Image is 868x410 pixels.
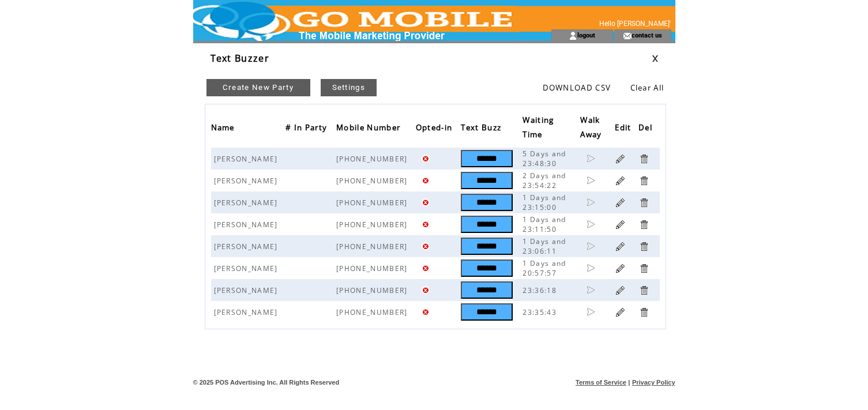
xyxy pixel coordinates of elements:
[638,175,649,186] a: Click to delete
[214,285,281,295] span: [PERSON_NAME]
[615,307,626,318] a: Click to edit
[321,79,377,96] a: Settings
[285,119,330,138] span: # In Party
[336,285,411,295] span: [PHONE_NUMBER]
[214,220,281,230] span: [PERSON_NAME]
[586,242,595,251] a: Click to set as walk away
[586,285,595,295] a: Click to set as walk away
[569,31,577,40] img: account_icon.gif
[193,379,340,386] span: © 2025 POS Advertising Inc. All Rights Reserved
[638,263,649,274] a: Click to delete
[638,307,649,318] a: Click to delete
[523,307,559,317] span: 23:35:43
[623,31,632,40] img: contact_us_icon.gif
[586,264,595,273] a: Click to set as walk away
[211,119,238,138] span: Name
[615,241,626,252] a: Click to edit
[336,176,411,186] span: [PHONE_NUMBER]
[577,31,595,39] a: logout
[214,307,281,317] span: [PERSON_NAME]
[638,197,649,208] a: Click to delete
[523,236,566,256] span: 1 Days and 23:06:11
[416,119,456,138] span: Opted-in
[214,198,281,208] span: [PERSON_NAME]
[211,52,270,65] span: Text Buzzer
[615,119,634,138] span: Edit
[336,154,411,164] span: [PHONE_NUMBER]
[615,197,626,208] a: Click to edit
[586,307,595,317] a: Click to set as walk away
[615,153,626,164] a: Click to edit
[638,119,655,138] span: Del
[523,171,566,190] span: 2 Days and 23:54:22
[214,154,281,164] span: [PERSON_NAME]
[615,285,626,296] a: Click to edit
[586,198,595,207] a: Click to set as walk away
[214,176,281,186] span: [PERSON_NAME]
[586,220,595,229] a: Click to set as walk away
[461,119,504,138] span: Text Buzz
[336,307,411,317] span: [PHONE_NUMBER]
[576,379,626,386] a: Terms of Service
[206,79,310,96] a: Create New Party
[586,154,595,163] a: Click to set as walk away
[336,264,411,273] span: [PHONE_NUMBER]
[630,82,664,93] a: Clear All
[632,31,662,39] a: contact us
[615,219,626,230] a: Click to edit
[214,242,281,251] span: [PERSON_NAME]
[543,82,611,93] a: DOWNLOAD CSV
[638,219,649,230] a: Click to delete
[586,176,595,185] a: Click to set as walk away
[336,220,411,230] span: [PHONE_NUMBER]
[523,149,566,168] span: 5 Days and 23:48:30
[615,263,626,274] a: Click to edit
[628,379,630,386] span: |
[336,198,411,208] span: [PHONE_NUMBER]
[638,241,649,252] a: Click to delete
[632,379,675,386] a: Privacy Policy
[638,285,649,296] a: Click to delete
[523,193,566,212] span: 1 Days and 23:15:00
[523,285,559,295] span: 23:36:18
[599,20,671,28] span: Hello [PERSON_NAME]'
[336,119,403,138] span: Mobile Number
[336,242,411,251] span: [PHONE_NUMBER]
[638,153,649,164] a: Click to delete
[214,264,281,273] span: [PERSON_NAME]
[523,112,554,145] span: Waiting Time
[580,112,604,145] span: Walk Away
[523,258,566,278] span: 1 Days and 20:57:57
[523,215,566,234] span: 1 Days and 23:11:50
[615,175,626,186] a: Click to edit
